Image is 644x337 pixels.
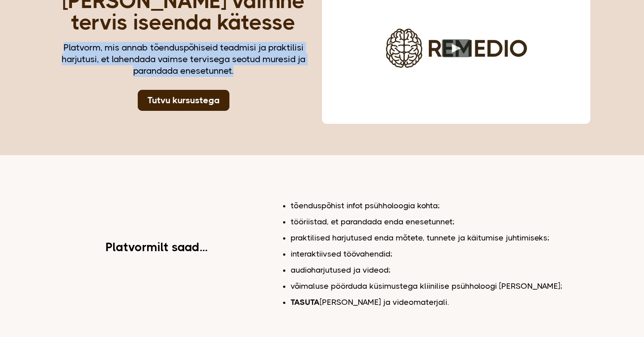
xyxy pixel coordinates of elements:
a: Tutvu kursustega [138,90,229,111]
li: praktilised harjutused enda mõtete, tunnete ja käitumise juhtimiseks; [291,232,590,244]
b: TASUTA [291,298,320,307]
li: tõenduspõhist infot psühholoogia kohta; [291,200,590,211]
h2: Platvormilt saad... [106,241,208,253]
li: interaktiivsed töövahendid; [291,248,590,260]
button: Play video [442,39,471,57]
li: [PERSON_NAME] ja videomaterjali. [291,296,590,308]
div: Platvorm, mis annab tõenduspõhiseid teadmisi ja praktilisi harjutusi, et lahendada vaimse tervise... [54,42,313,77]
li: audioharjutused ja videod; [291,264,590,276]
li: tööriistad, et parandada enda enesetunnet; [291,216,590,227]
li: võimaluse pöörduda küsimustega kliinilise psühholoogi [PERSON_NAME]; [291,280,590,292]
